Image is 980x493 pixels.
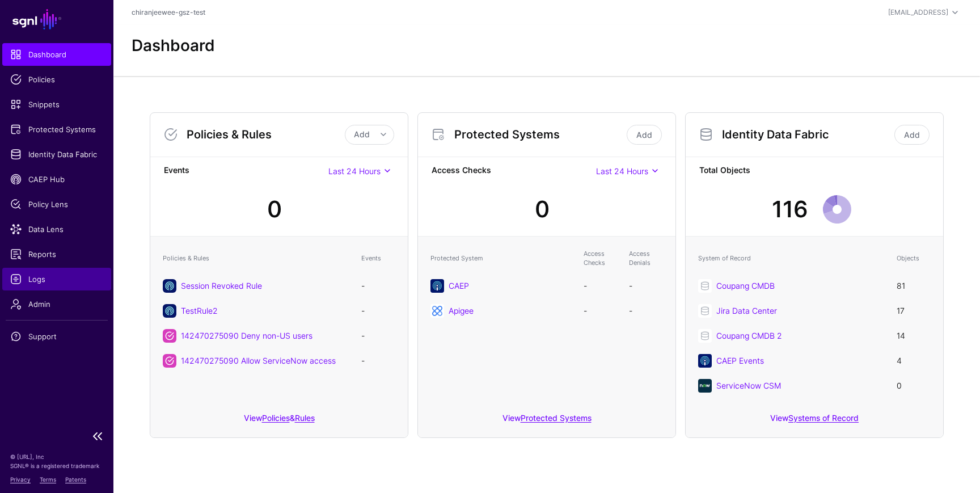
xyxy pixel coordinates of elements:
[356,243,401,273] th: Events
[262,413,290,423] a: Policies
[891,323,936,348] td: 14
[2,193,111,216] a: Policy Lens
[150,405,408,437] div: View &
[10,248,103,260] span: Reports
[7,7,107,32] a: SGNL
[10,99,103,110] span: Snippets
[623,273,669,298] td: -
[356,298,401,323] td: -
[2,68,111,91] a: Policies
[10,149,103,160] span: Identity Data Fabric
[10,476,31,483] a: Privacy
[2,218,111,241] a: Data Lens
[132,36,215,56] h2: Dashboard
[181,331,312,340] a: 142470275090 Deny non-US users
[356,273,401,298] td: -
[891,298,936,323] td: 17
[181,306,218,315] a: TestRule2
[449,306,474,315] a: Apigee
[891,243,936,273] th: Objects
[716,306,777,315] a: Jira Data Center
[10,224,103,235] span: Data Lens
[891,373,936,398] td: 0
[627,125,662,145] a: Add
[772,192,808,226] div: 116
[10,273,103,285] span: Logs
[157,243,356,273] th: Policies & Rules
[10,452,103,461] p: © [URL], Inc
[418,405,675,437] div: View
[698,354,712,368] img: svg+xml;base64,PHN2ZyB3aWR0aD0iNjQiIGhlaWdodD0iNjQiIHZpZXdCb3g9IjAgMCA2NCA2NCIgZmlsbD0ibm9uZSIgeG...
[788,413,859,423] a: Systems of Record
[2,93,111,116] a: Snippets
[10,74,103,85] span: Policies
[10,461,103,470] p: SGNL® is a registered trademark
[2,268,111,290] a: Logs
[623,243,669,273] th: Access Denials
[2,243,111,266] a: Reports
[623,298,669,323] td: -
[521,413,592,423] a: Protected Systems
[692,243,891,273] th: System of Record
[716,331,782,340] a: Coupang CMDB 2
[356,348,401,373] td: -
[164,164,328,178] strong: Events
[267,192,282,226] div: 0
[10,298,103,310] span: Admin
[891,348,936,373] td: 4
[2,143,111,166] a: Identity Data Fabric
[2,168,111,191] a: CAEP Hub
[699,164,930,178] strong: Total Objects
[430,279,444,293] img: svg+xml;base64,PHN2ZyB3aWR0aD0iNjQiIGhlaWdodD0iNjQiIHZpZXdCb3g9IjAgMCA2NCA2NCIgZmlsbD0ibm9uZSIgeG...
[10,331,103,342] span: Support
[10,124,103,135] span: Protected Systems
[894,125,930,145] a: Add
[356,323,401,348] td: -
[430,304,444,318] img: svg+xml;base64,PHN2ZyB3aWR0aD0iNjQiIGhlaWdodD0iNjQiIHZpZXdCb3g9IjAgMCA2NCA2NCIgZmlsbD0ibm9uZSIgeG...
[716,356,764,365] a: CAEP Events
[698,379,712,393] img: svg+xml;base64,PHN2ZyB3aWR0aD0iNjQiIGhlaWdodD0iNjQiIHZpZXdCb3g9IjAgMCA2NCA2NCIgZmlsbD0ibm9uZSIgeG...
[181,281,262,290] a: Session Revoked Rule
[578,273,623,298] td: -
[181,356,336,365] a: 142470275090 Allow ServiceNow access
[449,281,469,290] a: CAEP
[132,8,205,16] a: chiranjeewee-gsz-test
[354,129,370,139] span: Add
[10,174,103,185] span: CAEP Hub
[425,243,578,273] th: Protected System
[891,273,936,298] td: 81
[2,293,111,315] a: Admin
[686,405,943,437] div: View
[722,128,892,141] h3: Identity Data Fabric
[187,128,345,141] h3: Policies & Rules
[596,166,648,176] span: Last 24 Hours
[10,49,103,60] span: Dashboard
[328,166,381,176] span: Last 24 Hours
[578,298,623,323] td: -
[2,43,111,66] a: Dashboard
[2,118,111,141] a: Protected Systems
[578,243,623,273] th: Access Checks
[432,164,596,178] strong: Access Checks
[65,476,86,483] a: Patents
[716,281,775,290] a: Coupang CMDB
[454,128,624,141] h3: Protected Systems
[888,7,948,18] div: [EMAIL_ADDRESS]
[295,413,315,423] a: Rules
[40,476,56,483] a: Terms
[535,192,550,226] div: 0
[716,381,781,390] a: ServiceNow CSM
[10,199,103,210] span: Policy Lens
